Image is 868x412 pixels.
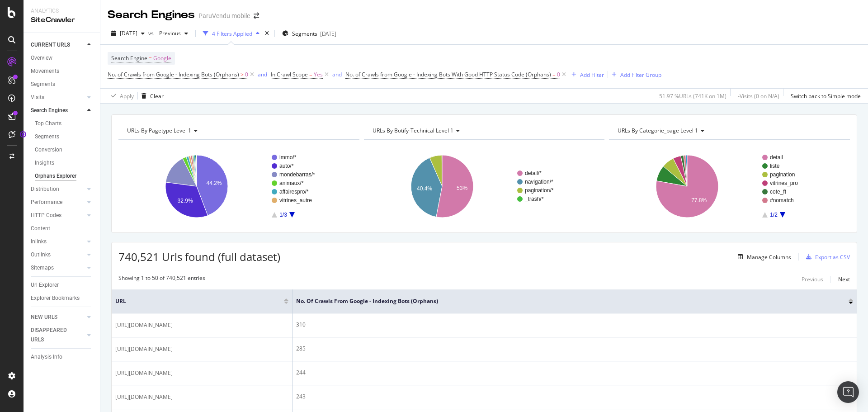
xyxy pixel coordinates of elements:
div: Add Filter [580,71,604,79]
div: Inlinks [31,237,47,246]
text: auto/* [279,163,294,169]
div: Distribution [31,185,59,194]
a: CURRENT URLS [31,40,85,50]
text: liste [770,163,780,169]
button: Add Filter Group [608,69,661,80]
button: and [258,70,267,79]
div: Previous [802,275,823,283]
text: #nomatch [770,197,794,204]
text: immo/* [279,154,297,161]
text: vitrines_pro [770,180,798,186]
a: Content [31,224,94,233]
a: Segments [35,132,94,142]
span: [URL][DOMAIN_NAME] [115,321,173,330]
text: animaux/* [279,180,304,186]
div: Overview [31,53,52,63]
h4: URLs By pagetype Level 1 [125,123,351,138]
text: navigation/* [525,179,553,185]
div: Apply [120,92,134,100]
text: 32.9% [178,198,193,204]
text: _trash/* [524,196,544,202]
div: Segments [35,132,59,142]
div: Next [838,275,850,283]
span: No. of Crawls from Google - Indexing Bots With Good HTTP Status Code (Orphans) [345,71,551,78]
a: Insights [35,158,94,168]
span: URLs By categorie_page Level 1 [618,127,698,134]
div: NEW URLS [31,313,57,322]
button: Apply [108,89,134,103]
text: pagination [770,171,795,178]
button: Add Filter [568,69,604,80]
text: affairespro/* [279,189,309,195]
span: 0 [557,68,560,81]
div: Movements [31,66,59,76]
a: Outlinks [31,250,85,260]
div: - Visits ( 0 on N/A ) [738,92,779,100]
span: No. of Crawls from Google - Indexing Bots (Orphans) [296,297,835,305]
a: Visits [31,93,85,102]
button: Switch back to Simple mode [787,89,861,103]
span: = [552,71,556,78]
div: Conversion [35,145,62,155]
div: Clear [150,92,164,100]
div: A chart. [609,147,848,226]
div: and [258,71,267,78]
span: [URL][DOMAIN_NAME] [115,393,173,402]
button: and [332,70,342,79]
div: Top Charts [35,119,61,128]
button: Previous [802,274,823,285]
svg: A chart. [364,147,603,226]
button: [DATE] [108,26,148,41]
span: [URL][DOMAIN_NAME] [115,345,173,354]
div: Outlinks [31,250,51,260]
div: 51.97 % URLs ( 741K on 1M ) [659,92,726,100]
span: URL [115,297,282,305]
div: Add Filter Group [620,71,661,79]
a: Url Explorer [31,280,94,290]
a: Movements [31,66,94,76]
button: Segments[DATE] [278,26,340,41]
div: Open Intercom Messenger [837,381,859,403]
div: Orphans Explorer [35,171,76,181]
text: pagination/* [525,187,554,194]
button: Previous [156,26,192,41]
div: Content [31,224,50,233]
text: detail/* [525,170,542,176]
svg: A chart. [118,147,357,226]
span: Google [153,52,171,65]
div: 285 [296,345,853,353]
div: Switch back to Simple mode [791,92,861,100]
div: Tooltip anchor [19,130,27,138]
a: Search Engines [31,106,85,115]
div: Manage Columns [747,253,791,261]
div: Search Engines [31,106,68,115]
text: detail [770,154,783,161]
text: mondebarras/* [279,171,315,178]
a: Overview [31,53,94,63]
span: Segments [292,30,317,38]
div: Url Explorer [31,280,59,290]
text: 1/3 [279,212,287,218]
div: HTTP Codes [31,211,61,220]
a: Conversion [35,145,94,155]
div: 4 Filters Applied [212,30,252,38]
div: Showing 1 to 50 of 740,521 entries [118,274,205,285]
span: 740,521 Urls found (full dataset) [118,249,280,264]
a: Sitemaps [31,263,85,273]
span: Previous [156,29,181,37]
span: 2025 Aug. 25th [120,29,137,37]
div: arrow-right-arrow-left [254,13,259,19]
span: Search Engine [111,54,147,62]
a: Performance [31,198,85,207]
div: [DATE] [320,30,336,38]
span: URLs By pagetype Level 1 [127,127,191,134]
a: Top Charts [35,119,94,128]
text: 77.8% [691,198,707,204]
span: URLs By botify-technical Level 1 [373,127,453,134]
a: Analysis Info [31,352,94,362]
text: 1/2 [770,212,778,218]
button: Manage Columns [734,251,791,262]
span: = [309,71,312,78]
button: 4 Filters Applied [199,26,263,41]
